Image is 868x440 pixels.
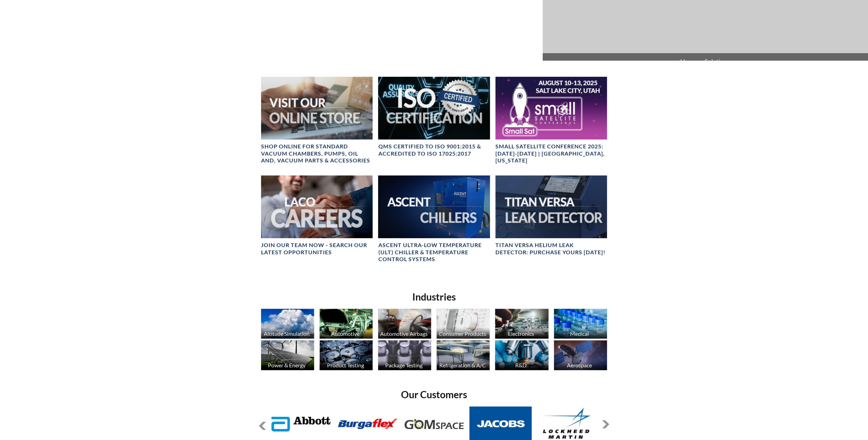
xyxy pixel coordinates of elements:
div: R&D [494,362,547,368]
img: Artboard_1.jpg [554,340,607,370]
h4: SHOP ONLINE FOR STANDARD VACUUM CHAMBERS, PUMPS, OIL AND, VACUUM PARTS & ACCESSORIES [261,143,373,164]
img: industry_AltitudeSim_670x376.jpg [261,309,314,339]
img: industry_Automotive_670x376.jpg [320,309,373,339]
a: Medical [554,309,607,340]
div: Refrigeration & A/C [436,362,489,368]
div: Medical [553,330,606,337]
a: Product Testing [320,340,373,372]
div: Altitude Simulation [260,330,313,337]
img: industry_Electronics_670x376.jpg [495,309,548,339]
a: ISO Certification headerQMS CERTIFIED to ISO 9001:2015 & Accredited to ISO 17025:2017 [378,77,490,157]
a: TITAN VERSA bannerTITAN VERSA Helium Leak Detector: Purchase Yours [DATE]! [495,175,607,256]
a: Aerospace [554,340,607,372]
a: Join our team now - SEARCH OUR LATEST OPPORTUNITIES [261,175,373,256]
h2: Industries [258,291,609,303]
img: industry_R_D_670x376.jpg [495,340,548,370]
a: Ascent Chiller ImageAscent Ultra-Low Temperature (ULT) Chiller & Temperature Control Systems [378,175,490,263]
h4: Ascent Ultra-Low Temperature (ULT) Chiller & Temperature Control Systems [378,242,490,263]
h4: Small Satellite Conference 2025: [DATE]-[DATE] | [GEOGRAPHIC_DATA], [US_STATE] [495,143,607,164]
a: Package Testing [378,340,431,372]
div: Consumer Products [436,330,489,337]
a: Refrigeration & A/C [437,340,490,372]
div: Package Testing [377,362,430,368]
a: Automotive [320,309,373,340]
img: industry_HVAC_670x376.jpg [437,340,490,370]
h4: TITAN VERSA Helium Leak Detector: Purchase Yours [DATE]! [495,242,607,256]
img: industry_ProductTesting_670x376.jpg [320,340,373,370]
a: Consumer Products [437,309,490,340]
div: Product Testing [319,362,372,368]
img: industry_Auto-Airbag_670x376.jpg [378,309,431,339]
a: Visit Our Online Store headerSHOP ONLINE FOR STANDARD VACUUM CHAMBERS, PUMPS, OIL AND, VACUUM PAR... [261,77,373,164]
div: Automotive [319,330,372,337]
div: Electronics [494,330,547,337]
a: Electronics [495,309,548,340]
h2: Our Customers [258,388,609,401]
span: Vacuum Solutions [543,53,868,70]
a: Power & Energy [261,340,314,372]
h4: Join our team now - SEARCH OUR LATEST OPPORTUNITIES [261,242,373,256]
img: industry_Medical_670x376.jpg [554,309,607,339]
h4: QMS CERTIFIED to ISO 9001:2015 & Accredited to ISO 17025:2017 [378,143,490,157]
img: industry_Package_670x376.jpg [378,340,431,370]
img: industry_Consumer_670x376.jpg [437,309,490,339]
div: Automotive Airbags [377,330,430,337]
img: industry_Power-2_670x376.jpg [261,340,314,370]
div: Aerospace [553,362,606,368]
a: Altitude Simulation [261,309,314,340]
div: Power & Energy [260,362,313,368]
a: R&D [495,340,548,372]
a: Automotive Airbags [378,309,431,340]
a: Small Satellite Conference 2025: August 10-13 | Salt Lake City, UtahSmall Satellite Conference 20... [495,77,607,164]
